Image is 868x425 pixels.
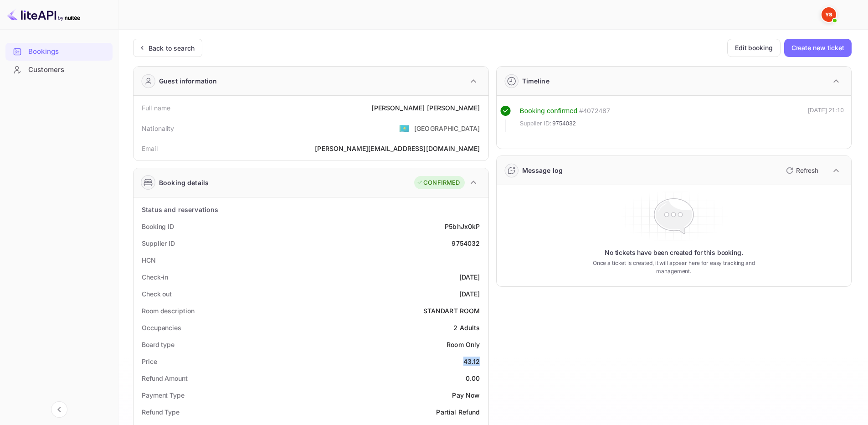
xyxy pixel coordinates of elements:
div: [DATE] [459,289,480,299]
div: Bookings [28,47,108,57]
div: Email [142,144,158,153]
div: P5bhJx0kP [445,222,480,231]
div: # 4072487 [579,106,610,116]
div: Payment Type [142,390,185,400]
div: Check out [142,289,172,299]
a: Customers [5,61,113,78]
div: Timeline [522,76,550,86]
div: [GEOGRAPHIC_DATA] [414,124,480,133]
div: Refund Type [142,407,180,417]
div: Board type [142,340,175,349]
div: 2 Adults [453,323,480,332]
span: 9754032 [552,119,576,128]
div: HCN [142,255,156,265]
div: 0.00 [466,373,480,383]
button: Collapse navigation [51,401,67,418]
div: Booking details [159,178,209,187]
div: [DATE] [459,272,480,282]
div: Supplier ID [142,238,175,248]
div: Check-in [142,272,168,282]
div: [PERSON_NAME][EMAIL_ADDRESS][DOMAIN_NAME] [315,144,480,153]
div: Occupancies [142,323,181,332]
div: CONFIRMED [416,178,460,187]
div: Pay Now [452,390,480,400]
p: Once a ticket is created, it will appear here for easy tracking and management. [578,259,769,275]
img: Yandex Support [822,7,836,22]
div: Nationality [142,124,175,133]
button: Edit booking [727,39,781,57]
div: Back to search [149,43,195,53]
div: Partial Refund [436,407,480,417]
div: Room description [142,306,194,316]
div: Booking ID [142,222,174,231]
span: United States [399,120,410,136]
div: STANDART ROOM [423,306,480,316]
p: Refresh [796,166,818,175]
span: Supplier ID: [520,119,552,128]
div: [PERSON_NAME] [PERSON_NAME] [371,103,480,113]
div: Bookings [5,43,113,61]
div: [DATE] 21:10 [808,106,844,132]
div: Guest information [159,76,217,86]
a: Bookings [5,43,113,60]
div: Room Only [447,340,480,349]
div: Status and reservations [142,205,218,214]
div: Full name [142,103,170,113]
div: Refund Amount [142,373,188,383]
div: Customers [5,61,113,79]
button: Refresh [781,163,822,178]
div: Booking confirmed [520,106,578,116]
p: No tickets have been created for this booking. [605,248,743,257]
div: Message log [522,166,563,175]
div: 43.12 [463,357,480,366]
div: Customers [28,65,108,75]
img: LiteAPI logo [7,7,80,22]
div: 9754032 [452,238,480,248]
div: Price [142,357,157,366]
button: Create new ticket [784,39,852,57]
